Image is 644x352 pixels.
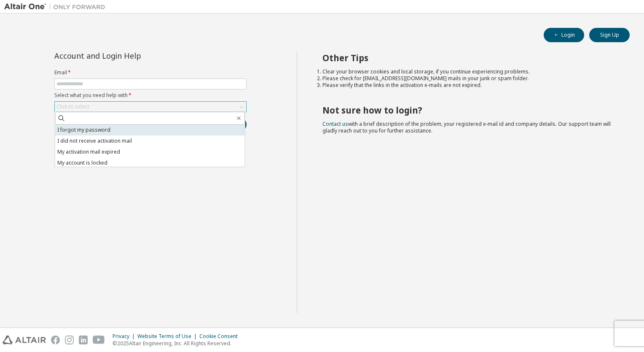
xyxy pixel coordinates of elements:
li: Please check for [EMAIL_ADDRESS][DOMAIN_NAME] mails in your junk or spam folder. [322,75,615,82]
img: Altair One [4,3,110,11]
div: Website Terms of Use [137,333,199,340]
h2: Not sure how to login? [322,105,615,116]
label: Email [54,69,247,76]
img: instagram.svg [65,336,74,344]
a: Contact us [322,120,348,127]
img: youtube.svg [93,336,105,344]
li: I forgot my password [55,125,245,135]
li: Clear your browser cookies and local storage, if you continue experiencing problems. [322,68,615,75]
h2: Other Tips [322,52,615,63]
li: Please verify that the links in the activation e-mails are not expired. [322,82,615,89]
img: linkedin.svg [79,336,88,344]
div: Click to select [56,103,89,110]
div: Account and Login Help [54,52,208,59]
button: Sign Up [589,28,630,42]
div: Privacy [113,333,137,340]
span: with a brief description of the problem, your registered e-mail id and company details. Our suppo... [322,120,611,134]
img: facebook.svg [51,336,60,344]
label: Select what you need help with [54,92,247,99]
img: altair_logo.svg [3,336,46,344]
button: Login [544,28,584,42]
div: Cookie Consent [199,333,243,340]
div: Click to select [55,102,246,112]
p: © 2025 Altair Engineering, Inc. All Rights Reserved. [113,340,243,347]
